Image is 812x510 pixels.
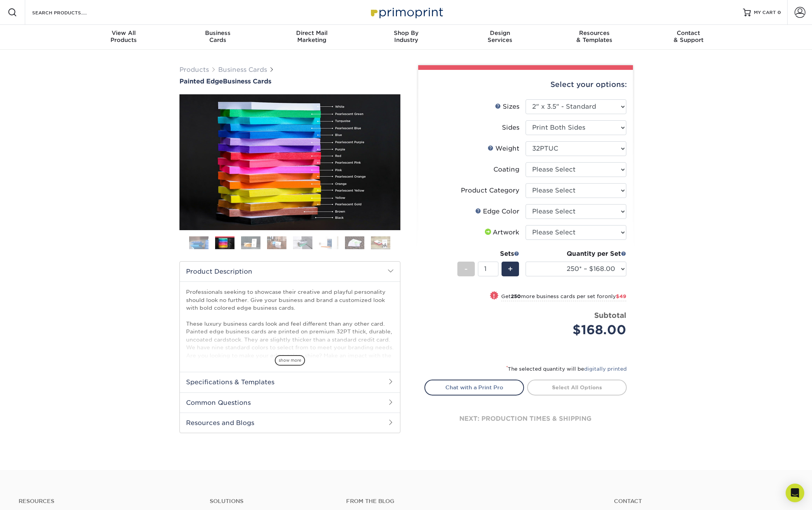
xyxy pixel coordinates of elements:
[614,498,793,505] a: Contact
[345,236,364,250] img: Business Cards 07
[547,29,641,36] span: Resources
[461,186,519,195] div: Product Category
[189,233,209,253] img: Business Cards 01
[275,355,305,366] span: show more
[31,8,107,17] input: SEARCH PRODUCTS.....
[319,236,338,250] img: Business Cards 06
[179,94,400,230] img: Painted Edge 02
[754,9,776,16] span: MY CART
[453,29,547,36] span: Design
[424,70,627,99] div: Select your options:
[367,4,445,21] img: Primoprint
[180,262,400,281] h2: Product Description
[641,25,736,50] a: Contact& Support
[180,392,400,413] h2: Common Questions
[526,249,626,258] div: Quantity per Set
[180,413,400,433] h2: Resources and Blogs
[371,236,390,250] img: Business Cards 08
[778,10,781,15] span: 0
[531,321,626,339] div: $168.00
[424,396,627,442] div: next: production times & shipping
[786,484,804,502] div: Open Intercom Messenger
[453,25,547,50] a: DesignServices
[265,25,359,50] a: Direct MailMarketing
[210,498,334,505] h4: Solutions
[171,29,265,36] span: Business
[527,380,627,395] a: Select All Options
[641,29,736,36] span: Contact
[457,249,519,258] div: Sets
[493,165,519,174] div: Coating
[359,29,453,43] div: Industry
[594,311,626,319] strong: Subtotal
[547,29,641,43] div: & Templates
[179,78,223,85] span: Painted Edge
[218,66,267,73] a: Business Cards
[483,228,519,237] div: Artwork
[502,123,519,132] div: Sides
[475,207,519,216] div: Edge Color
[511,293,521,299] strong: 250
[77,29,171,36] span: View All
[616,293,626,299] span: $49
[641,29,736,43] div: & Support
[508,263,513,275] span: +
[453,29,547,43] div: Services
[241,236,260,250] img: Business Cards 03
[19,498,198,505] h4: Resources
[346,498,593,505] h4: From the Blog
[424,380,524,395] a: Chat with a Print Pro
[265,29,359,43] div: Marketing
[501,293,626,301] small: Get more business cards per set for
[547,25,641,50] a: Resources& Templates
[265,29,359,36] span: Direct Mail
[359,29,453,36] span: Shop By
[179,78,400,85] h1: Business Cards
[464,263,468,275] span: -
[359,25,453,50] a: Shop ByIndustry
[293,236,312,250] img: Business Cards 05
[171,29,265,43] div: Cards
[506,366,627,372] small: The selected quantity will be
[179,78,400,85] a: Painted EdgeBusiness Cards
[605,293,626,299] span: only
[179,66,209,73] a: Products
[267,236,286,250] img: Business Cards 04
[77,25,171,50] a: View AllProducts
[180,372,400,392] h2: Specifications & Templates
[77,29,171,43] div: Products
[186,288,394,438] p: Professionals seeking to showcase their creative and playful personality should look no further. ...
[215,238,234,250] img: Business Cards 02
[2,486,66,507] iframe: Google Customer Reviews
[495,102,519,111] div: Sizes
[584,366,627,372] a: digitally printed
[493,292,495,300] span: !
[488,144,519,153] div: Weight
[171,25,265,50] a: BusinessCards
